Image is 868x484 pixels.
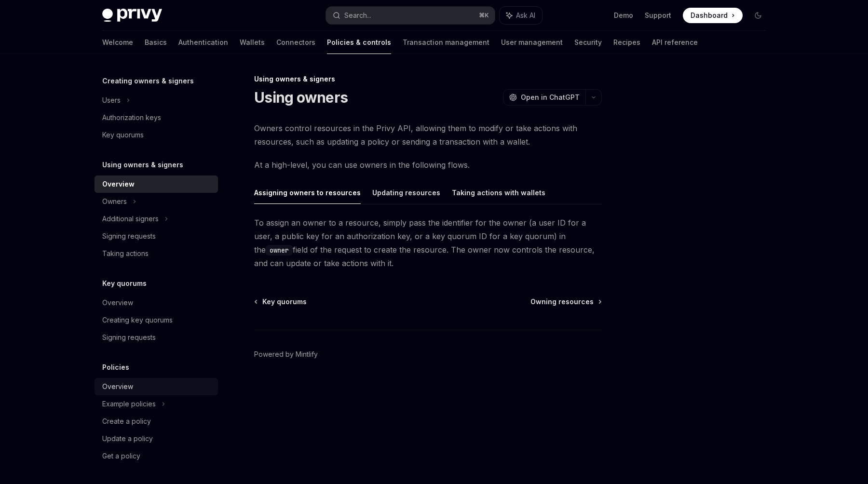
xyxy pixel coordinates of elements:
button: Search...⌘K [326,7,495,24]
div: Search... [344,10,371,21]
div: Update a policy [102,433,153,444]
span: ⌘ K [479,12,489,19]
a: User management [501,31,563,54]
div: Overview [102,381,133,392]
h1: Using owners [254,89,348,106]
span: At a high-level, you can use owners in the following flows. [254,158,602,172]
a: Creating key quorums [95,311,218,329]
div: Owners [102,196,127,207]
a: Signing requests [95,329,218,346]
div: Get a policy [102,450,140,462]
a: Create a policy [95,413,218,430]
div: Key quorums [102,129,144,141]
a: Key quorums [95,126,218,144]
h5: Using owners & signers [102,159,183,171]
a: Connectors [276,31,315,54]
div: Overview [102,178,135,190]
a: Demo [614,11,633,20]
a: Update a policy [95,430,218,447]
a: API reference [652,31,698,54]
div: Additional signers [102,213,159,225]
a: Security [574,31,602,54]
img: dark logo [102,9,162,22]
button: Assigning owners to resources [254,181,361,204]
a: Recipes [613,31,640,54]
div: Signing requests [102,230,156,242]
a: Taking actions [95,245,218,262]
a: Authentication [178,31,228,54]
a: Overview [95,175,218,193]
div: Creating key quorums [102,314,173,326]
a: Powered by Mintlify [254,350,318,359]
button: Open in ChatGPT [503,89,585,106]
span: Dashboard [691,11,728,20]
div: Example policies [102,398,156,410]
div: Authorization keys [102,112,161,123]
h5: Key quorums [102,278,147,289]
span: Key quorums [262,297,307,307]
div: Users [102,94,121,106]
span: Owners control resources in the Privy API, allowing them to modify or take actions with resources... [254,121,602,148]
a: Policies & controls [327,31,391,54]
button: Taking actions with wallets [452,181,545,204]
span: Open in ChatGPT [521,93,580,102]
button: Ask AI [500,7,542,24]
div: Taking actions [102,248,149,259]
div: Signing requests [102,332,156,343]
a: Signing requests [95,228,218,245]
a: Overview [95,294,218,311]
div: Using owners & signers [254,74,602,84]
a: Welcome [102,31,133,54]
a: Key quorums [255,297,307,307]
a: Transaction management [403,31,489,54]
span: To assign an owner to a resource, simply pass the identifier for the owner (a user ID for a user,... [254,216,602,270]
a: Owning resources [530,297,601,307]
span: Ask AI [516,11,535,20]
code: owner [266,245,293,255]
span: Owning resources [530,297,594,307]
a: Wallets [240,31,265,54]
div: Create a policy [102,416,151,427]
a: Overview [95,378,218,395]
div: Overview [102,297,133,309]
a: Support [645,11,671,20]
a: Get a policy [95,447,218,465]
h5: Creating owners & signers [102,75,194,87]
a: Dashboard [683,8,743,23]
button: Updating resources [372,181,440,204]
a: Authorization keys [95,109,218,126]
a: Basics [145,31,167,54]
button: Toggle dark mode [750,8,766,23]
h5: Policies [102,362,129,373]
